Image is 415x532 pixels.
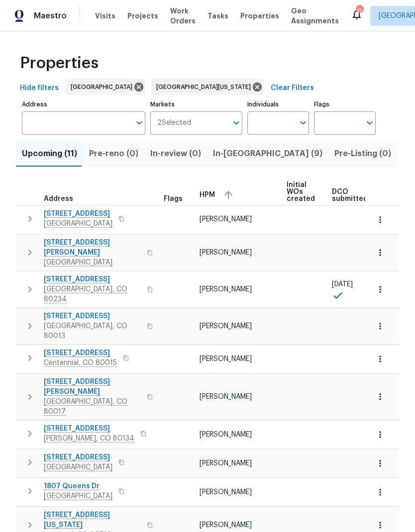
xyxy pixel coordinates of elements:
span: [PERSON_NAME] [200,460,252,467]
span: [STREET_ADDRESS] [44,311,141,321]
span: DCO submitted [332,188,368,202]
span: [PERSON_NAME] [200,216,252,223]
span: In-[GEOGRAPHIC_DATA] (9) [213,147,322,161]
button: Hide filters [16,79,63,97]
span: Projects [127,11,158,21]
span: Work Orders [170,6,196,26]
span: Properties [240,11,279,21]
span: Maestro [34,11,67,21]
span: Address [44,195,73,202]
button: Clear Filters [267,79,318,97]
span: [PERSON_NAME] [200,355,252,362]
span: In-review (0) [150,147,201,161]
span: Pre-Listing (0) [334,147,391,161]
button: Open [132,116,146,130]
div: 11 [356,6,363,16]
div: [GEOGRAPHIC_DATA] [66,79,145,95]
span: [GEOGRAPHIC_DATA] [71,82,136,92]
span: 2 Selected [157,119,191,127]
label: Address [22,101,145,107]
button: Open [296,116,310,130]
span: Upcoming (11) [22,147,77,161]
span: Visits [95,11,115,21]
span: Properties [20,58,99,68]
span: [PERSON_NAME] [200,522,252,529]
button: Open [363,116,377,130]
span: [PERSON_NAME] [200,393,252,400]
span: Pre-reno (0) [89,147,138,161]
span: [PERSON_NAME] [200,249,252,256]
span: Hide filters [20,82,59,94]
label: Markets [150,101,243,107]
span: [GEOGRAPHIC_DATA], CO 80013 [44,321,141,341]
span: HPM [200,191,215,198]
div: [GEOGRAPHIC_DATA][US_STATE] [151,79,264,95]
span: Geo Assignments [291,6,339,26]
span: Clear Filters [271,82,314,94]
label: Flags [314,101,376,107]
button: Open [229,116,243,130]
span: Initial WOs created [287,181,315,202]
label: Individuals [247,101,309,107]
span: [PERSON_NAME] [200,489,252,496]
span: Tasks [207,12,228,19]
span: [GEOGRAPHIC_DATA][US_STATE] [156,82,255,92]
span: [DATE] [332,281,353,288]
span: [PERSON_NAME] [200,431,252,438]
span: Flags [164,195,183,202]
span: [PERSON_NAME] [200,286,252,293]
span: [PERSON_NAME] [200,323,252,330]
